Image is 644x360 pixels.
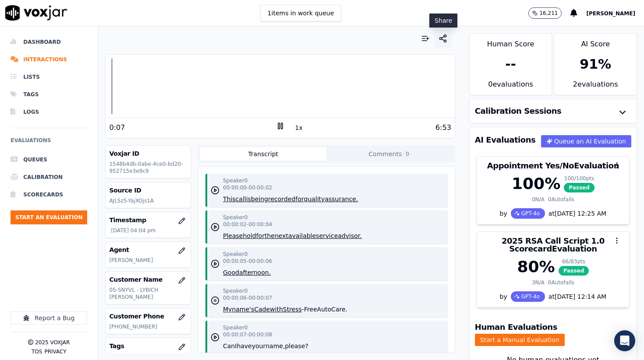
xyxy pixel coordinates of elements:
[283,305,302,314] button: Stress
[285,342,308,350] button: please?
[505,56,516,72] div: --
[265,342,285,350] button: name,
[243,231,256,240] button: hold
[338,231,361,240] button: advisor.
[614,330,635,351] div: Open Intercom Messenger
[5,5,67,21] img: voxjar logo
[11,33,87,51] li: Dashboard
[223,331,272,338] p: 00:00:07 - 00:00:08
[223,195,236,203] button: This
[302,305,317,314] button: -Free
[223,287,248,294] p: Speaker 0
[223,214,248,221] p: Speaker 0
[554,34,637,49] div: AI Score
[475,323,557,331] h3: Human Evaluations
[232,305,254,314] button: name's
[11,151,87,168] a: Queues
[32,348,42,355] button: TOS
[304,195,325,203] button: quality
[548,279,574,286] div: 0 Autofails
[586,8,644,18] button: [PERSON_NAME]
[545,209,606,218] div: at [DATE] 12:25 AM
[532,279,545,286] div: 3 N/A
[528,7,570,19] button: 16,211
[246,195,251,203] button: is
[511,208,545,219] div: GPT-4o
[548,196,574,203] div: 0 Autofails
[223,251,248,258] p: Speaker 0
[288,231,316,240] button: available
[580,56,611,72] div: 91 %
[44,348,66,355] button: Privacy
[236,195,246,203] button: call
[11,210,87,224] button: Start an Evaluation
[200,147,326,161] button: Transcript
[223,258,272,265] p: 00:00:05 - 00:00:06
[223,177,248,184] p: Speaker 0
[109,323,187,330] p: [PHONE_NUMBER]
[223,184,272,191] p: 00:00:00 - 00:00:02
[295,195,304,203] button: for
[512,175,560,192] div: 100 %
[11,103,87,121] a: Logs
[223,294,272,301] p: 00:00:06 - 00:00:07
[223,268,239,277] button: Good
[252,342,265,350] button: your
[235,342,237,350] button: I
[316,231,338,240] button: service
[11,68,87,86] a: Lists
[237,342,251,350] button: have
[11,311,87,325] button: Report a Bug
[559,258,589,265] div: 66 / 83 pts
[109,122,125,133] div: 0:07
[475,107,562,115] h3: Calibration Sessions
[270,305,283,314] button: with
[265,231,275,240] button: the
[586,10,635,17] span: [PERSON_NAME]
[325,195,358,203] button: assurance.
[11,86,87,103] a: Tags
[317,305,332,314] button: Auto
[109,287,187,301] p: 05-SNYVL - LYBICH [PERSON_NAME]
[109,186,187,195] h3: Source ID
[477,208,629,224] div: by
[109,197,187,204] p: AJLSz5-YajXOjs1A
[482,237,624,253] h3: 2025 RSA Call Script 1.0 Scorecard Evaluation
[294,122,304,134] button: 1x
[111,227,187,234] p: [DATE] 04:04 pm
[11,168,87,186] a: Calibration
[331,305,347,314] button: Care.
[223,221,272,228] p: 00:00:02 - 00:00:04
[539,10,558,17] p: 16,211
[35,339,70,346] p: 2025 Voxjar
[109,257,187,264] p: [PERSON_NAME]
[239,268,271,277] button: afternoon.
[109,216,187,224] h3: Timestamp
[545,292,606,301] div: at [DATE] 12:14 AM
[223,305,232,314] button: My
[256,231,265,240] button: for
[11,135,87,151] h6: Evaluations
[477,291,629,307] div: by
[11,51,87,68] li: Interactions
[109,312,187,321] h3: Customer Phone
[470,79,552,95] div: 0 evaluation s
[260,5,342,21] button: 1items in work queue
[541,135,631,147] button: Queue an AI Evaluation
[109,149,187,158] h3: Voxjar ID
[475,136,536,144] h3: AI Evaluations
[528,7,562,19] button: 16,211
[223,324,248,331] p: Speaker 0
[564,183,594,192] span: Passed
[403,150,411,158] span: 0
[11,186,87,203] a: Scorecards
[268,195,295,203] button: recorded
[275,231,288,240] button: next
[475,334,565,346] button: Start a Manual Evaluation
